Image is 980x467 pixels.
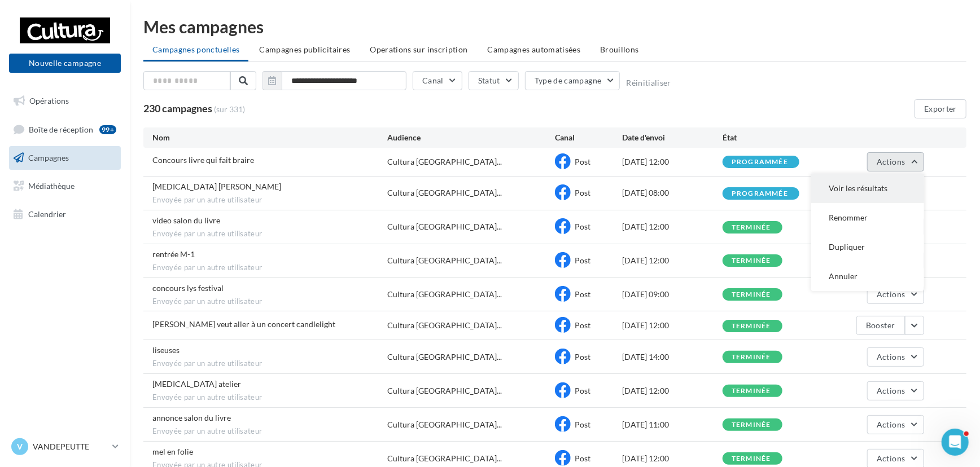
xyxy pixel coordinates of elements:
[152,195,387,205] span: Envoyée par un autre utilisateur
[387,132,555,143] div: Audience
[942,429,969,456] iframe: Intercom live chat
[152,283,224,293] span: concours lys festival
[877,453,905,463] span: Actions
[622,320,723,331] div: [DATE] 12:00
[811,232,924,262] button: Dupliquer
[259,45,350,54] span: Campagnes publicitaires
[152,263,387,273] span: Envoyée par un autre utilisateur
[387,419,502,430] span: Cultura [GEOGRAPHIC_DATA]...
[387,187,502,199] span: Cultura [GEOGRAPHIC_DATA]...
[387,289,502,300] span: Cultura [GEOGRAPHIC_DATA]...
[622,255,723,266] div: [DATE] 12:00
[867,285,924,304] button: Actions
[575,188,590,197] span: Post
[370,45,467,54] span: Operations sur inscription
[7,117,123,142] a: Boîte de réception99+
[867,347,924,367] button: Actions
[387,385,502,396] span: Cultura [GEOGRAPHIC_DATA]...
[387,221,502,232] span: Cultura [GEOGRAPHIC_DATA]...
[732,190,788,197] div: programmée
[152,426,387,437] span: Envoyée par un autre utilisateur
[575,157,590,166] span: Post
[622,419,723,430] div: [DATE] 11:00
[152,359,387,369] span: Envoyée par un autre utilisateur
[877,352,905,362] span: Actions
[28,209,66,218] span: Calendrier
[143,102,212,114] span: 230 campagnes
[811,262,924,291] button: Annuler
[575,352,590,362] span: Post
[7,202,123,226] a: Calendrier
[575,320,590,330] span: Post
[877,289,905,299] span: Actions
[28,181,75,191] span: Médiathèque
[877,157,905,166] span: Actions
[152,413,231,422] span: annonce salon du livre
[387,351,502,363] span: Cultura [GEOGRAPHIC_DATA]...
[33,441,108,452] p: VANDEPEUTTE
[732,158,788,166] div: programmée
[867,152,924,171] button: Actions
[7,89,123,113] a: Opérations
[622,221,723,232] div: [DATE] 12:00
[28,153,69,162] span: Campagnes
[29,124,93,134] span: Boîte de réception
[575,386,590,395] span: Post
[732,323,771,330] div: terminée
[575,222,590,231] span: Post
[152,447,193,456] span: mel en folie
[152,297,387,307] span: Envoyée par un autre utilisateur
[867,381,924,400] button: Actions
[29,96,69,105] span: Opérations
[575,289,590,299] span: Post
[732,455,771,462] div: terminée
[622,385,723,396] div: [DATE] 12:00
[99,125,116,134] div: 99+
[622,156,723,168] div: [DATE] 12:00
[732,257,771,265] div: terminée
[152,182,281,191] span: pce thomas
[387,320,502,331] span: Cultura [GEOGRAPHIC_DATA]...
[9,436,121,457] a: V VANDEPEUTTE
[622,289,723,300] div: [DATE] 09:00
[622,453,723,464] div: [DATE] 12:00
[856,316,904,335] button: Booster
[575,453,590,463] span: Post
[877,420,905,429] span: Actions
[387,255,502,266] span: Cultura [GEOGRAPHIC_DATA]...
[143,18,966,35] div: Mes campagnes
[622,187,723,199] div: [DATE] 08:00
[413,71,462,90] button: Canal
[17,441,23,452] span: V
[7,174,123,198] a: Médiathèque
[732,387,771,395] div: terminée
[152,215,220,225] span: video salon du livre
[915,99,966,118] button: Exporter
[811,203,924,232] button: Renommer
[575,420,590,429] span: Post
[152,132,387,143] div: Nom
[555,132,622,143] div: Canal
[575,255,590,265] span: Post
[214,104,245,115] span: (sur 331)
[867,415,924,434] button: Actions
[387,453,502,464] span: Cultura [GEOGRAPHIC_DATA]...
[7,146,123,170] a: Campagnes
[732,224,771,231] div: terminée
[600,45,639,54] span: Brouillons
[152,229,387,239] span: Envoyée par un autre utilisateur
[488,45,581,54] span: Campagnes automatisées
[622,351,723,363] div: [DATE] 14:00
[152,393,387,403] span: Envoyée par un autre utilisateur
[152,155,254,165] span: Concours livre qui fait braire
[152,319,335,329] span: Léa veut aller à un concert candlelight
[469,71,519,90] button: Statut
[732,421,771,429] div: terminée
[622,132,723,143] div: Date d'envoi
[387,156,502,168] span: Cultura [GEOGRAPHIC_DATA]...
[152,379,241,389] span: pce atelier
[723,132,823,143] div: État
[9,54,121,73] button: Nouvelle campagne
[732,354,771,361] div: terminée
[811,174,924,203] button: Voir les résultats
